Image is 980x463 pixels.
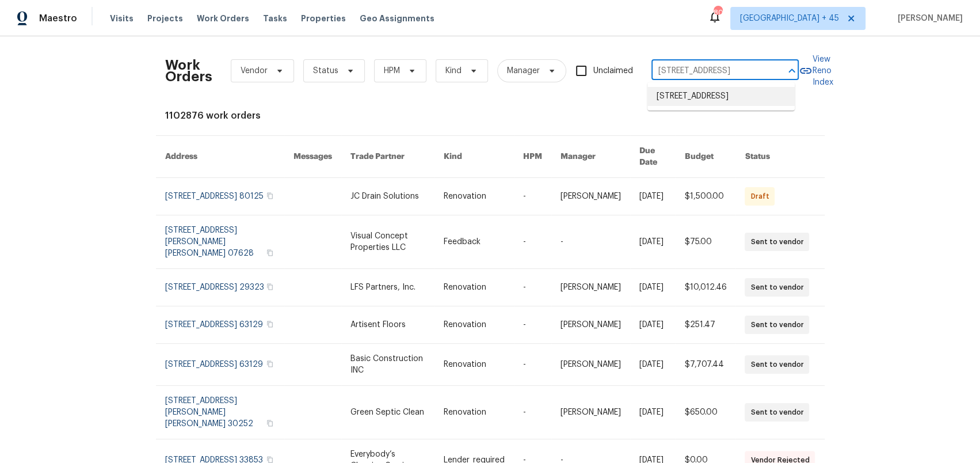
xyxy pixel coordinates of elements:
[507,65,540,77] span: Manager
[147,13,183,24] span: Projects
[165,59,212,82] h2: Work Orders
[341,386,434,439] td: Green Septic Clean
[551,136,630,178] th: Manager
[197,13,249,24] span: Work Orders
[514,386,551,439] td: -
[434,215,514,269] td: Feedback
[165,110,815,122] div: 1102876 work orders
[675,136,735,178] th: Budget
[434,344,514,386] td: Renovation
[384,65,400,77] span: HPM
[630,136,676,178] th: Due Date
[551,344,630,386] td: [PERSON_NAME]
[551,215,630,269] td: -
[651,62,767,80] input: Enter in an address
[551,386,630,439] td: [PERSON_NAME]
[551,269,630,306] td: [PERSON_NAME]
[341,306,434,344] td: Artisent Floors
[434,306,514,344] td: Renovation
[434,136,514,178] th: Kind
[265,418,275,428] button: Copy Address
[593,65,633,77] span: Unclaimed
[551,178,630,215] td: [PERSON_NAME]
[284,136,341,178] th: Messages
[265,248,275,258] button: Copy Address
[434,269,514,306] td: Renovation
[156,136,284,178] th: Address
[514,136,551,178] th: HPM
[514,306,551,344] td: -
[735,136,824,178] th: Status
[301,13,346,24] span: Properties
[265,191,275,201] button: Copy Address
[341,178,434,215] td: JC Drain Solutions
[514,269,551,306] td: -
[265,282,275,292] button: Copy Address
[514,178,551,215] td: -
[514,215,551,269] td: -
[799,54,833,88] a: View Reno Index
[263,14,287,22] span: Tasks
[265,359,275,369] button: Copy Address
[784,63,800,79] button: Close
[110,13,134,24] span: Visits
[341,344,434,386] td: Basic Construction INC
[514,344,551,386] td: -
[647,87,795,106] li: [STREET_ADDRESS]
[341,215,434,269] td: Visual Concept Properties LLC
[893,13,963,24] span: [PERSON_NAME]
[740,13,839,24] span: [GEOGRAPHIC_DATA] + 45
[341,136,434,178] th: Trade Partner
[434,386,514,439] td: Renovation
[39,13,77,24] span: Maestro
[445,65,462,77] span: Kind
[551,306,630,344] td: [PERSON_NAME]
[313,65,338,77] span: Status
[341,269,434,306] td: LFS Partners, Inc.
[265,319,275,329] button: Copy Address
[360,13,434,24] span: Geo Assignments
[714,7,722,18] div: 802
[241,65,268,77] span: Vendor
[434,178,514,215] td: Renovation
